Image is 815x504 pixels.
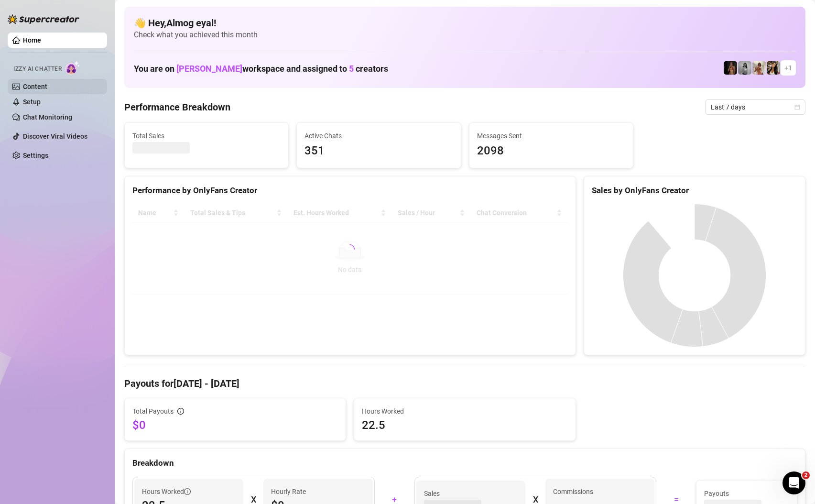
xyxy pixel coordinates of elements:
[142,486,191,497] span: Hours Worked
[176,64,242,74] span: [PERSON_NAME]
[13,65,62,74] span: Izzy AI Chatter
[767,61,780,75] img: AdelDahan
[23,113,72,121] a: Chat Monitoring
[132,457,797,470] div: Breakdown
[349,64,354,74] span: 5
[23,98,41,106] a: Setup
[132,417,338,433] span: $0
[362,406,567,416] span: Hours Worked
[344,243,357,256] span: loading
[23,152,48,159] a: Settings
[592,184,797,197] div: Sales by OnlyFans Creator
[477,142,625,160] span: 2098
[782,471,805,494] iframe: Intercom live chat
[477,131,625,141] span: Messages Sent
[124,100,230,114] h4: Performance Breakdown
[724,61,737,75] img: the_bohema
[23,36,41,44] a: Home
[362,417,567,433] span: 22.5
[184,488,191,495] span: info-circle
[738,61,751,75] img: A
[711,100,800,114] span: Last 7 days
[752,61,766,75] img: Green
[304,131,453,141] span: Active Chats
[23,83,47,90] a: Content
[704,488,789,499] span: Payouts
[794,104,800,110] span: calendar
[132,184,568,197] div: Performance by OnlyFans Creator
[124,377,805,390] h4: Payouts for [DATE] - [DATE]
[553,486,593,497] article: Commissions
[304,142,453,160] span: 351
[134,30,796,40] span: Check what you achieved this month
[784,63,792,73] span: + 1
[134,64,388,74] h1: You are on workspace and assigned to creators
[23,132,87,140] a: Discover Viral Videos
[271,486,306,497] article: Hourly Rate
[132,131,281,141] span: Total Sales
[132,406,174,416] span: Total Payouts
[802,471,810,479] span: 2
[134,16,796,30] h4: 👋 Hey, Almog eyal !
[65,61,80,75] img: AI Chatter
[177,408,184,415] span: info-circle
[424,488,518,499] span: Sales
[8,14,79,24] img: logo-BBDzfeDw.svg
